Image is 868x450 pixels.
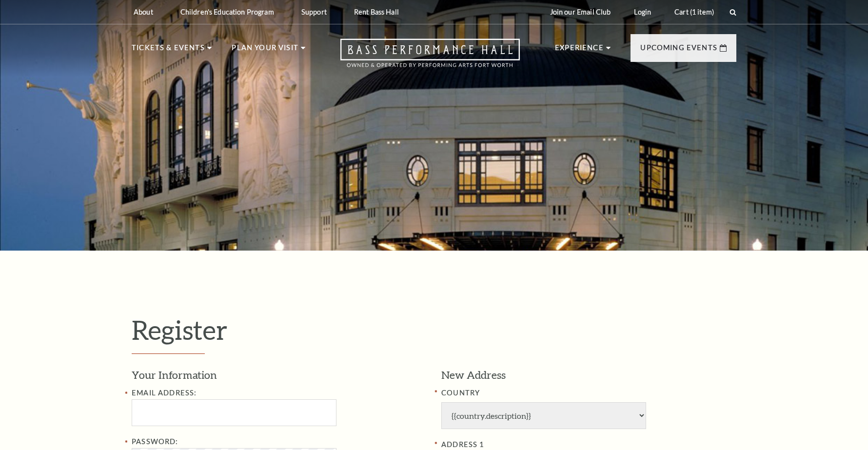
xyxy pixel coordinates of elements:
[132,368,427,383] h3: Your Information
[132,314,736,354] h1: Register
[441,368,736,383] h3: New Address
[132,437,178,446] label: Password:
[132,389,197,397] label: Email Address:
[441,387,736,399] label: COUNTRY
[180,8,274,16] p: Children's Education Program
[232,42,298,59] p: Plan Your Visit
[640,42,717,59] p: Upcoming Events
[555,42,604,59] p: Experience
[132,42,205,59] p: Tickets & Events
[134,8,153,16] p: About
[354,8,399,16] p: Rent Bass Hall
[301,8,327,16] p: Support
